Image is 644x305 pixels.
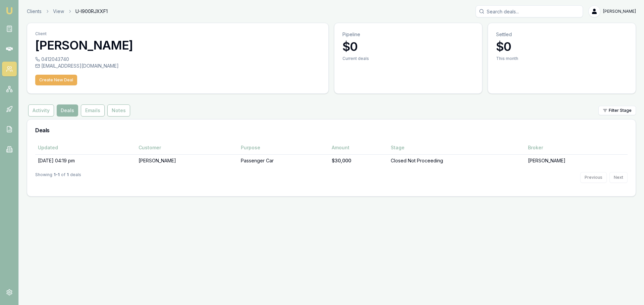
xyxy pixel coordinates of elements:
[496,40,628,53] h3: $0
[476,5,583,17] input: Search deals
[603,9,636,14] span: [PERSON_NAME]
[332,157,385,164] div: $30,000
[238,154,329,167] td: Passenger Car
[342,40,474,53] h3: $0
[598,106,636,115] button: Filter Stage
[496,56,628,61] div: This month
[35,63,320,69] div: [EMAIL_ADDRESS][DOMAIN_NAME]
[53,8,64,15] a: View
[38,144,133,151] div: Updated
[35,75,77,85] button: Create New Deal
[609,108,632,113] span: Filter Stage
[525,154,628,167] td: [PERSON_NAME]
[57,104,78,117] button: Deals
[81,104,105,117] button: Emails
[342,31,474,38] p: Pipeline
[107,104,130,117] button: Notes
[27,8,42,15] a: Clients
[75,8,108,15] span: U-I900RJXXF1
[35,39,320,52] h3: [PERSON_NAME]
[67,172,69,183] strong: 1
[35,56,320,63] div: 0412043740
[496,31,628,38] p: Settled
[35,31,320,36] p: Client
[54,172,60,183] strong: 1 - 1
[35,154,136,167] td: [DATE] 04:19 pm
[139,144,235,151] div: Customer
[241,144,326,151] div: Purpose
[528,144,625,151] div: Broker
[35,172,81,183] div: Showing of deals
[27,8,108,15] nav: breadcrumb
[391,144,523,151] div: Stage
[342,56,474,61] div: Current deals
[136,154,238,167] td: [PERSON_NAME]
[332,144,385,151] div: Amount
[5,7,13,15] img: emu-icon-u.png
[35,128,628,133] h3: Deals
[28,104,54,117] button: Activity
[388,154,525,167] td: Closed Not Proceeding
